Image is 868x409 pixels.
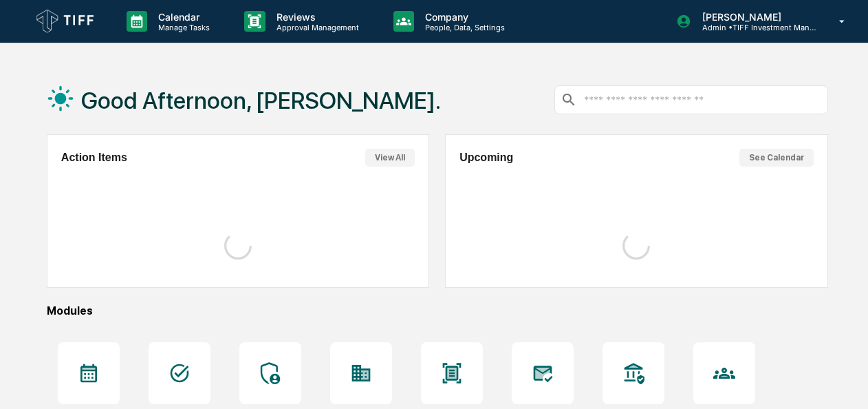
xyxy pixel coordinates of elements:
[414,23,512,32] p: People, Data, Settings
[147,11,217,23] p: Calendar
[691,23,819,32] p: Admin • TIFF Investment Management
[47,304,828,317] div: Modules
[459,151,513,164] h2: Upcoming
[147,23,217,32] p: Manage Tasks
[365,149,415,167] button: View All
[739,149,814,167] button: See Calendar
[81,87,441,114] h1: Good Afternoon, [PERSON_NAME].
[265,11,366,23] p: Reviews
[61,151,127,164] h2: Action Items
[414,11,512,23] p: Company
[33,6,99,36] img: logo
[691,11,819,23] p: [PERSON_NAME]
[265,23,366,32] p: Approval Management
